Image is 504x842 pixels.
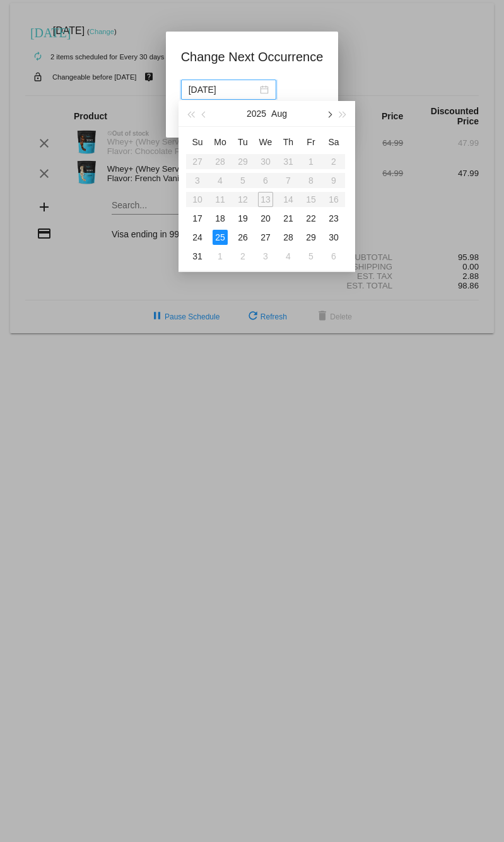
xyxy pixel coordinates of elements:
button: Next month (PageDown) [322,101,336,126]
td: 9/5/2025 [300,247,322,266]
td: 8/20/2025 [254,209,277,228]
div: 29 [303,230,319,245]
th: Mon [209,132,231,152]
div: 1 [213,249,228,264]
button: Aug [271,101,287,126]
td: 8/19/2025 [231,209,254,228]
div: 27 [258,230,273,245]
div: 2 [235,249,250,264]
th: Sun [186,132,209,152]
td: 8/26/2025 [231,228,254,247]
th: Tue [231,132,254,152]
div: 6 [326,249,341,264]
td: 8/17/2025 [186,209,209,228]
div: 26 [235,230,250,245]
div: 20 [258,211,273,226]
input: Select date [189,83,257,97]
td: 9/2/2025 [231,247,254,266]
td: 8/31/2025 [186,247,209,266]
td: 8/18/2025 [209,209,231,228]
div: 25 [213,230,228,245]
div: 18 [213,211,228,226]
button: Previous month (PageUp) [197,101,211,126]
th: Sat [322,132,345,152]
h1: Change Next Occurrence [181,47,324,67]
div: 21 [281,211,296,226]
div: 5 [303,249,319,264]
th: Thu [277,132,300,152]
div: 3 [258,249,273,264]
div: 24 [190,230,205,245]
div: 4 [281,249,296,264]
td: 8/22/2025 [300,209,322,228]
button: Last year (Control + left) [184,101,197,126]
div: 31 [190,249,205,264]
button: 2025 [247,101,266,126]
td: 8/27/2025 [254,228,277,247]
div: 17 [190,211,205,226]
td: 8/30/2025 [322,228,345,247]
td: 9/1/2025 [209,247,231,266]
div: 22 [303,211,319,226]
th: Fri [300,132,322,152]
td: 9/3/2025 [254,247,277,266]
div: 30 [326,230,341,245]
td: 8/23/2025 [322,209,345,228]
div: 28 [281,230,296,245]
td: 8/29/2025 [300,228,322,247]
td: 9/4/2025 [277,247,300,266]
th: Wed [254,132,277,152]
div: 23 [326,211,341,226]
td: 8/24/2025 [186,228,209,247]
td: 8/28/2025 [277,228,300,247]
button: Next year (Control + right) [336,101,350,126]
div: 19 [235,211,250,226]
td: 8/21/2025 [277,209,300,228]
td: 8/25/2025 [209,228,231,247]
td: 9/6/2025 [322,247,345,266]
